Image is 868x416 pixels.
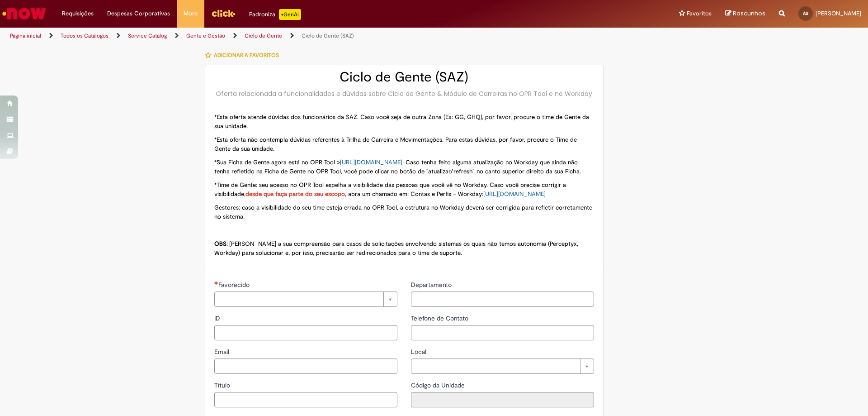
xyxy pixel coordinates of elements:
span: Somente leitura - Código da Unidade [411,381,467,389]
span: Email [214,348,231,356]
span: *Esta oferta atende dúvidas dos funcionários da SAZ. Caso você seja de outra Zona (Ex: GG, GHQ), ... [214,113,589,130]
span: Título [214,381,232,389]
input: Título [214,392,397,407]
input: Email [214,359,397,374]
a: Rascunhos [725,10,765,18]
h2: Ciclo de Gente (SAZ) [214,70,594,85]
img: click_logo_yellow_360x200.png [211,6,236,20]
span: Rascunhos [733,9,765,18]
span: Departamento [411,281,453,289]
label: Somente leitura - Código da Unidade [411,381,467,390]
span: Telefone de Contato [411,314,470,322]
input: Código da Unidade [411,392,594,407]
input: ID [214,325,397,340]
span: Necessários - Favorecido [218,281,251,289]
a: Service Catalog [128,32,167,39]
span: ID [214,314,222,322]
a: [URL][DOMAIN_NAME] [340,158,402,166]
span: Gestores: caso a visibilidade do seu time esteja errada no OPR Tool, a estrutura no Workday dever... [214,204,592,220]
strong: OBS [214,240,226,248]
span: Necessários [214,281,218,285]
a: Ciclo de Gente (SAZ) [302,32,354,39]
span: Requisições [62,9,94,18]
span: *Time de Gente: seu acesso no OPR Tool espelha a visibilidade das pessoas que você vê no Workday.... [214,181,566,198]
a: Limpar campo Local [411,359,594,374]
span: desde que faça parte do seu escopo [245,190,345,198]
span: : [PERSON_NAME] a sua compreensão para casos de solicitações envolvendo sistemas os quais não tem... [214,240,578,257]
button: Adicionar a Favoritos [205,46,284,65]
a: Todos os Catálogos [61,32,108,39]
a: Limpar campo Favorecido [214,292,397,307]
img: ServiceNow [1,5,47,23]
input: Telefone de Contato [411,325,594,340]
a: [URL][DOMAIN_NAME] [483,190,546,198]
span: More [184,9,198,18]
a: Página inicial [10,32,41,39]
span: Favoritos [687,9,712,18]
span: Despesas Corporativas [107,9,170,18]
span: *Esta oferta não contempla dúvidas referentes à Trilha de Carreira e Movimentações. Para estas dú... [214,136,577,153]
span: [PERSON_NAME] [816,10,861,17]
span: Adicionar a Favoritos [214,52,279,59]
p: +GenAi [279,9,301,20]
span: Local [411,348,428,356]
input: Departamento [411,292,594,307]
div: Oferta relacionada a funcionalidades e dúvidas sobre Ciclo de Gente & Módulo de Carreiras no OPR ... [214,89,594,98]
ul: Trilhas de página [7,28,572,44]
div: Padroniza [249,9,301,20]
span: AS [803,10,808,16]
a: Gente e Gestão [186,32,225,39]
a: Ciclo de Gente [245,32,282,39]
span: *Sua Ficha de Gente agora está no OPR Tool > . Caso tenha feito alguma atualização no Workday que... [214,158,581,175]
